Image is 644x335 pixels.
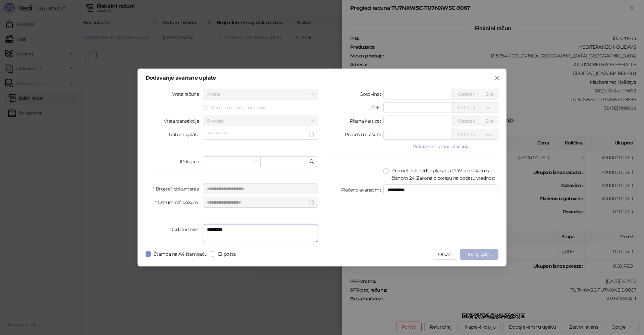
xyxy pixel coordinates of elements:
label: Dodatni tekst [169,224,203,235]
button: Sve [480,102,498,113]
span: Štampa na A4 štampaču [151,250,210,258]
label: Prenos na račun [345,129,384,140]
label: ID kupca [180,156,203,167]
button: Ostatak [452,89,480,99]
button: Ostatak [452,129,480,140]
button: Sve [480,116,498,126]
span: Avans [207,89,314,99]
input: Broj ref. dokumenta [203,183,318,194]
label: Vrsta transakcije [164,116,203,126]
label: Broj ref. dokumenta [153,183,203,194]
label: Datum ref. dokum. [155,197,203,208]
textarea: Dodatni tekst [203,224,318,242]
input: Datum uplate [207,131,308,138]
span: Zatvori [492,75,502,81]
span: Promet oslobođen plaćanja PDV-a u skladu sa članom 24. Zakona o porezu na dodatu vrednost [389,167,498,182]
span: El. pošta [215,250,238,258]
button: Close [492,73,502,83]
div: Dodavanje avansne uplate [146,75,498,81]
button: Ostatak [452,102,480,113]
input: Datum ref. dokum. [207,199,308,206]
span: close [494,75,500,81]
span: Prodaja [207,116,314,126]
button: Prikaži sve načine plaćanja [383,142,498,151]
span: Dodaj uplatu [465,251,493,257]
button: Sve [480,89,498,99]
span: Konačan iznos je nepoznat [208,104,271,111]
label: Gotovina [360,89,383,99]
button: Otkaži [433,249,457,260]
label: Plaćeno avansom [341,184,384,195]
button: Ostatak [452,116,480,126]
button: Sve [480,129,498,140]
label: Datum uplate [169,129,203,140]
label: Platna kartica [350,116,383,126]
label: Vrsta računa [172,89,203,99]
button: Dodaj uplatu [460,249,498,260]
label: Ček [371,102,383,113]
